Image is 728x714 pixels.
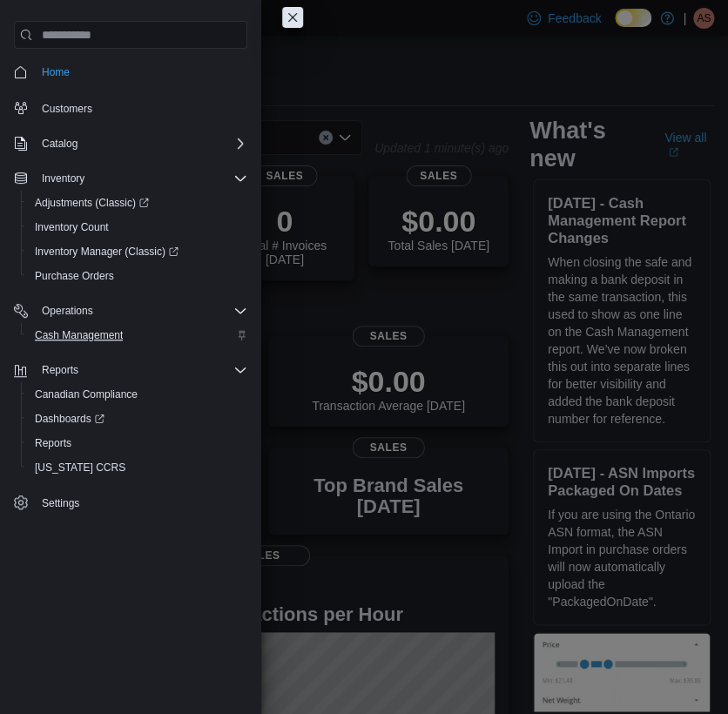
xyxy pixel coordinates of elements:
a: Dashboards [28,408,111,429]
button: Inventory Count [21,215,254,239]
button: Home [7,59,254,84]
button: Settings [7,490,254,515]
a: Customers [35,98,99,119]
button: Customers [7,95,254,120]
span: Operations [42,304,93,318]
a: Cash Management [28,325,130,346]
a: Reports [28,433,78,454]
span: Reports [35,436,71,450]
span: Cash Management [28,325,247,346]
span: Customers [42,102,92,116]
span: Home [35,61,247,83]
a: Canadian Compliance [28,384,145,405]
button: Reports [21,431,254,455]
span: Adjustments (Classic) [28,192,247,213]
button: Purchase Orders [21,264,254,288]
span: Inventory Manager (Classic) [35,245,179,259]
span: Customers [35,97,247,118]
a: Adjustments (Classic) [28,192,156,213]
span: Inventory Manager (Classic) [28,241,247,262]
span: Home [42,65,70,79]
span: Inventory Count [28,217,247,238]
span: Reports [35,360,247,381]
span: [US_STATE] CCRS [35,461,125,475]
button: Cash Management [21,323,254,347]
a: Purchase Orders [28,266,121,286]
span: Inventory [35,168,247,189]
span: Catalog [35,133,247,154]
button: [US_STATE] CCRS [21,455,254,480]
span: Settings [35,492,247,514]
span: Canadian Compliance [28,384,247,405]
button: Operations [7,299,254,323]
span: Dashboards [28,408,247,429]
span: Canadian Compliance [35,387,138,401]
a: Adjustments (Classic) [21,191,254,215]
a: [US_STATE] CCRS [28,457,132,478]
span: Catalog [42,137,78,151]
span: Washington CCRS [28,457,247,478]
a: Dashboards [21,407,254,431]
span: Cash Management [35,328,123,342]
button: Reports [7,358,254,382]
button: Operations [35,300,100,321]
button: Canadian Compliance [21,382,254,407]
span: Settings [42,496,79,510]
button: Catalog [7,131,254,156]
a: Inventory Count [28,217,116,238]
a: Home [35,62,77,83]
span: Reports [28,433,247,454]
nav: Complex example [14,52,247,519]
a: Inventory Manager (Classic) [28,241,185,262]
span: Dashboards [35,412,104,426]
a: Inventory Manager (Classic) [21,239,254,264]
button: Close this dialog [282,7,303,28]
span: Operations [35,300,247,321]
span: Inventory Count [35,220,109,234]
span: Purchase Orders [35,269,114,283]
button: Catalog [35,133,84,154]
button: Inventory [7,166,254,191]
span: Purchase Orders [28,266,247,286]
span: Inventory [42,172,84,185]
span: Reports [42,363,78,377]
a: Settings [35,493,86,514]
button: Reports [35,360,85,381]
span: Adjustments (Classic) [35,196,149,210]
button: Inventory [35,168,91,189]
